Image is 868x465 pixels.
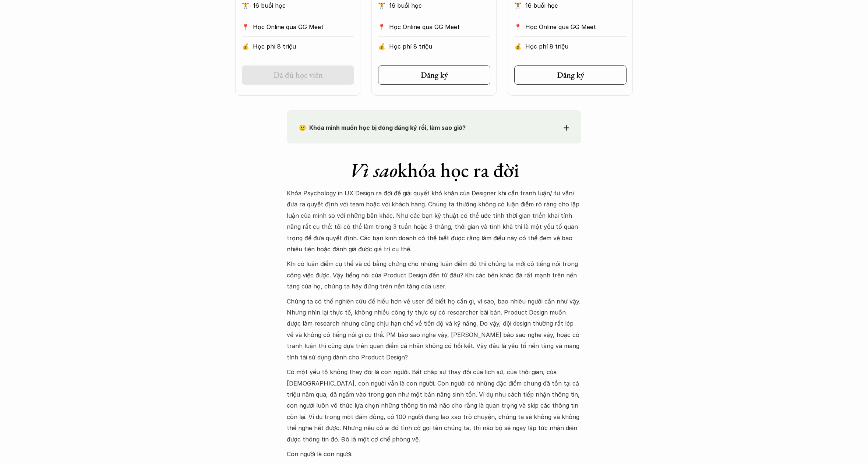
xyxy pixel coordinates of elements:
[557,70,584,80] h5: Đăng ký
[253,41,354,52] p: Học phí 8 triệu
[525,21,627,32] p: Học Online qua GG Meet
[287,366,581,445] p: Có một yếu tố không thay đổi là con người. Bất chấp sự thay đổi của lịch sử, của thời gian, của [...
[299,124,466,131] strong: 😢 Khóa mình muốn học bị đóng đăng ký rồi, làm sao giờ?
[287,448,581,459] p: Con người là con người.
[287,258,581,292] p: Khi có luận điểm cụ thể và có bằng chứng cho những luận điểm đó thì chúng ta mới có tiếng nói tro...
[287,158,581,182] h1: khóa học ra đời
[378,65,490,85] a: Đăng ký
[378,24,385,31] p: 📍
[242,24,249,31] p: 📍
[274,70,323,80] h5: Đã đủ học viên
[242,41,249,52] p: 💰
[514,65,627,85] a: Đăng ký
[389,21,490,32] p: Học Online qua GG Meet
[421,70,448,80] h5: Đăng ký
[253,21,354,32] p: Học Online qua GG Meet
[389,41,490,52] p: Học phí 8 triệu
[287,188,581,255] p: Khóa Psychology in UX Design ra đời để giải quyết khó khăn của Designer khi cần tranh luận/ tư vấ...
[378,41,385,52] p: 💰
[514,24,522,31] p: 📍
[525,41,627,52] p: Học phí 8 triệu
[349,157,398,183] em: Vì sao
[514,41,522,52] p: 💰
[287,296,581,363] p: Chúng ta có thể nghiên cứu để hiểu hơn về user để biết họ cần gì, vì sao, bao nhiêu người cần như...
